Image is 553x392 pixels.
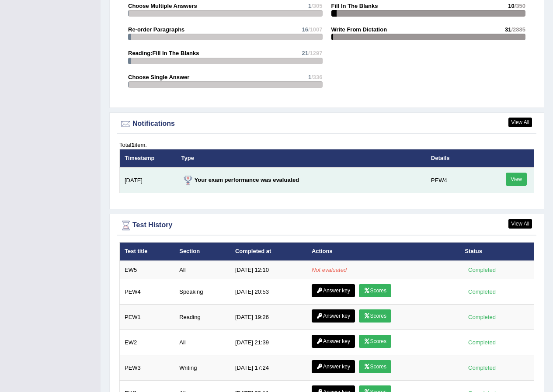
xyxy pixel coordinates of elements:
span: /305 [311,3,322,9]
a: Answer key [312,335,355,348]
th: Timestamp [120,149,177,167]
a: Answer key [312,284,355,297]
th: Test title [120,243,175,261]
strong: Fill In The Blanks [331,3,378,9]
a: Scores [359,335,391,348]
span: /1007 [308,26,323,33]
span: 1 [308,74,311,80]
div: Notifications [119,118,534,131]
div: Test History [119,219,534,232]
span: 31 [505,26,511,33]
td: EW2 [120,330,175,355]
span: /1297 [308,50,323,56]
th: Type [177,149,426,167]
th: Status [460,243,534,261]
a: Answer key [312,309,355,323]
td: Speaking [174,279,230,305]
td: [DATE] 12:10 [230,261,307,279]
div: Completed [465,363,499,372]
th: Completed at [230,243,307,261]
a: Scores [359,309,391,323]
td: PEW4 [120,279,175,305]
span: 21 [302,50,308,56]
strong: Choose Multiple Answers [128,3,197,9]
th: Actions [307,243,460,261]
span: /2885 [511,26,525,33]
td: [DATE] 17:24 [230,355,307,381]
th: Section [174,243,230,261]
td: [DATE] [120,167,177,193]
span: /336 [311,74,322,80]
strong: Reading:Fill In The Blanks [128,50,199,56]
th: Details [426,149,482,167]
td: PEW4 [426,167,482,193]
div: Completed [465,338,499,347]
td: All [174,261,230,279]
strong: Choose Single Answer [128,74,189,80]
b: 1 [131,142,134,148]
div: Completed [465,312,499,322]
strong: Write From Dictation [331,26,387,33]
em: Not evaluated [312,267,347,273]
a: View All [508,219,532,229]
td: [DATE] 20:53 [230,279,307,305]
strong: Re-order Paragraphs [128,26,184,33]
span: 1 [308,3,311,9]
span: 10 [508,3,514,9]
td: PEW3 [120,355,175,381]
td: [DATE] 19:26 [230,305,307,330]
td: All [174,330,230,355]
div: Completed [465,265,499,274]
a: View [506,173,527,186]
div: Completed [465,287,499,296]
a: View All [508,118,532,127]
a: Scores [359,284,391,297]
span: 16 [302,26,308,33]
td: [DATE] 21:39 [230,330,307,355]
td: Reading [174,305,230,330]
td: EW5 [120,261,175,279]
span: /350 [515,3,525,9]
a: Scores [359,360,391,373]
div: Total item. [119,141,534,149]
strong: Your exam performance was evaluated [181,177,299,183]
td: Writing [174,355,230,381]
td: PEW1 [120,305,175,330]
a: Answer key [312,360,355,373]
